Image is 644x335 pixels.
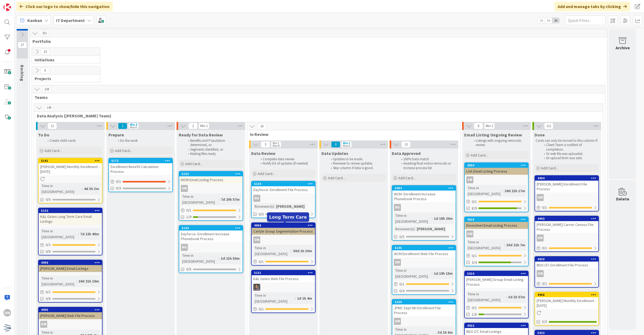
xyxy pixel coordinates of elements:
div: 5141 [39,158,102,163]
span: 0 / 1 [259,306,264,312]
span: : [504,242,505,248]
span: To Do [38,132,49,137]
span: : [274,203,275,209]
span: 0/4 [399,288,404,294]
span: 1/9 [186,214,191,220]
div: OM [537,234,544,241]
span: : [219,255,219,261]
div: Envestnet Email Listing Process [465,222,528,229]
li: Do the work [115,139,172,143]
div: Time in [GEOGRAPHIC_DATA] [253,245,291,257]
span: 228 [42,86,51,92]
div: 1d 19h 15m [433,270,454,276]
span: Add Card... [115,148,132,153]
li: Notify DA of updates (if needed) [258,161,315,166]
div: Dayforce- Enrollment Increase Phonebook Process [179,230,243,242]
div: 5024 [467,272,528,276]
li: Client Team is notified of completion. [541,143,598,152]
span: 251 [40,30,49,36]
div: BDO LTC Enrollment File Process [535,262,598,269]
div: NG [394,204,401,211]
span: In Review [250,132,453,137]
div: 4618 [467,218,528,221]
div: 5144 [182,226,243,230]
span: 0 [331,141,340,148]
div: NG [179,244,243,251]
div: 4618Envestnet Email Listing Process [465,217,528,229]
div: 24d 21h 17m [503,188,526,194]
span: 0/5 [46,197,51,202]
div: Time in [GEOGRAPHIC_DATA] [181,193,219,205]
span: Add Card... [328,176,345,180]
a: 5024[PERSON_NAME] Group Email Listing ProcessTime in [GEOGRAPHIC_DATA]:3d 1h 57m0/11/8 [464,271,529,318]
span: Add Card... [185,161,202,166]
div: 5131K&L Gates Web File Process [252,270,315,282]
div: [PERSON_NAME] Monthly Enrollment - [DATE] [39,163,102,175]
div: 5172 [109,158,172,163]
li: Create child-cards [45,139,102,143]
span: : [76,278,77,284]
span: 8/9 [472,206,477,211]
img: CS [253,284,260,291]
div: 5141 [41,159,102,163]
span: 0 / 1 [46,242,51,248]
li: Reviewer to review updates. [328,161,385,166]
div: WCM Email Listing Process [179,176,243,183]
div: Min 3 [130,123,137,126]
span: Kanban [27,17,42,24]
div: 5134 [252,181,315,186]
div: 0/1 [465,198,528,205]
a: 4993[PERSON_NAME] Carrier Census File ProcessOM0/1 [535,216,599,252]
a: 5132K&L Gates Long Term Care Email ListingsTime in [GEOGRAPHIC_DATA]:7d 22h 40m0/10/8 [38,208,103,255]
div: 4994 [535,176,598,181]
div: OM [392,318,456,325]
div: WCM Enrollment Web File Process [392,250,456,257]
div: 4968[PERSON_NAME] Monthly Enrollment - [DATE] [535,292,598,309]
div: Time in [GEOGRAPHIC_DATA] [466,291,506,303]
div: Reviewer(s) [253,203,274,209]
div: 4995 [41,308,102,312]
span: Projects [35,76,93,81]
div: 0/1 [465,252,528,259]
a: 4994[PERSON_NAME] Enrollment File ProcessOM0/1 [535,175,599,211]
div: 5133 [179,172,243,176]
span: Initiatives [35,57,93,62]
span: 2x [545,18,552,23]
p: Cards can only be moved to this column if: [536,139,598,143]
div: Time in [GEOGRAPHIC_DATA] [40,228,78,240]
div: OM [535,194,598,201]
a: 4968[PERSON_NAME] Monthly Enrollment - [DATE]5/5 [535,292,599,326]
div: 4866Carlyle Group Segmentation Process [252,223,315,235]
span: 0 / 1 [542,281,547,286]
b: IT Department [56,18,85,23]
div: 0/1 [465,304,528,311]
div: 5134 [254,182,315,186]
a: 4996[PERSON_NAME] Email ListingsTime in [GEOGRAPHIC_DATA]:24d 21h 19m0/10/8 [38,260,103,303]
span: : [295,295,296,301]
div: BDO LTC Email Listings [465,328,528,335]
a: 4866Carlyle Group Segmentation ProcessOMTime in [GEOGRAPHIC_DATA]:50d 1h 30m0/1 [251,222,316,266]
span: Done [535,132,545,137]
div: Dayforce- Enrollment File Process [252,186,315,193]
div: 0/1 [179,207,243,214]
span: Add Card... [398,176,415,180]
div: 7d 22h 40m [79,231,100,237]
div: 5022 [537,331,598,335]
div: Time in [GEOGRAPHIC_DATA] [40,275,76,287]
div: 4995 [39,307,102,312]
div: K&L Gates Web File Process [252,275,315,282]
span: 0 / 1 [542,245,547,251]
div: OM [537,270,544,277]
span: 0 / 1 [46,289,51,295]
div: 3d 1h 57m [507,294,526,300]
div: Max 6 [130,126,137,129]
li: Awaiting final notice removals or increase process list [398,161,455,170]
li: Skip column if data is good. [328,166,385,170]
div: LGA Email Listing Process [465,168,528,175]
div: 4920 [537,257,598,261]
div: Enrollment Benefit Calculation Process [109,163,172,175]
a: 4618Envestnet Email Listing ProcessOMTime in [GEOGRAPHIC_DATA]:30d 21h 7m0/13/4 [464,217,529,266]
div: OM [394,318,401,325]
div: 4618 [465,217,528,222]
div: Min 1 [343,142,350,144]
